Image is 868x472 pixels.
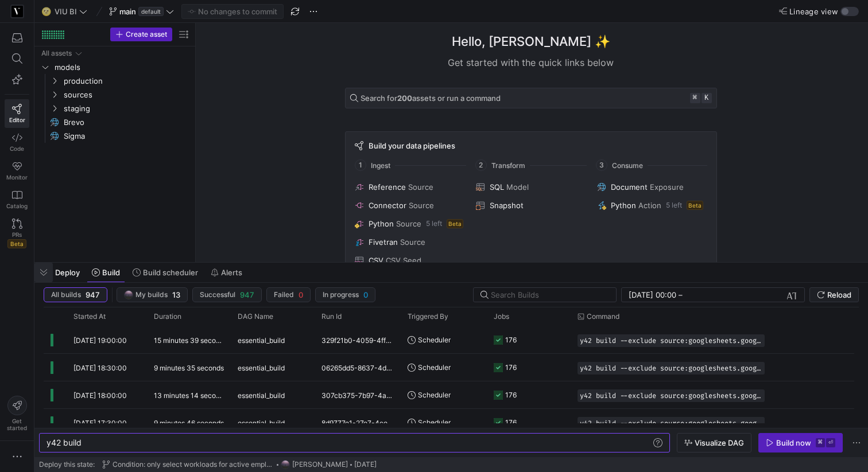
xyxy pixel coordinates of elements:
span: [DATE] 17:30:00 [73,419,127,427]
button: PythonAction5 leftBeta [595,198,709,212]
span: Scheduler [418,326,451,353]
a: Sigma​​​​​ [39,129,191,143]
span: Run Id [321,313,342,321]
button: Getstarted [5,391,29,436]
span: Scheduler [418,409,451,436]
a: Editor [5,99,29,128]
button: Alerts [206,263,247,282]
span: All builds [51,291,81,299]
span: essential_build [238,327,285,354]
div: Press SPACE to select this row. [39,46,191,60]
span: [DATE] [354,461,377,469]
span: [DATE] 19:00:00 [73,336,127,345]
span: y42 build --exclude source:googlesheets.googlesheets_budget_values stg_budget_max_loaded stg_budg... [580,419,762,427]
img: https://storage.googleapis.com/y42-prod-data-exchange/images/VtGnwq41pAtzV0SzErAhijSx9Rgo16q39DKO... [124,290,133,299]
button: In progress0 [315,287,375,302]
button: Build scheduler [127,263,203,282]
a: PRsBeta [5,214,29,253]
span: Lineage view [789,7,838,16]
span: VIU BI [55,7,77,16]
span: Visualize DAG [695,438,744,447]
span: [PERSON_NAME] [292,461,348,469]
span: Source [400,237,425,247]
span: 🌝 [42,7,50,15]
button: PythonSource5 leftBeta [352,217,467,231]
span: Model [506,182,529,192]
span: Search for assets or run a command [361,93,501,103]
y42-duration: 13 minutes 14 seconds [154,391,227,400]
span: Create asset [126,30,167,38]
span: Reference [369,182,406,192]
strong: 200 [397,93,412,103]
div: 176 [505,381,517,408]
a: Catalog [5,185,29,214]
span: Source [408,182,433,192]
span: Code [10,145,24,152]
div: 307cb375-7b97-4a28-a516-3d7ff1fcbb63 [315,381,401,408]
span: DAG Name [238,313,273,321]
h1: Hello, [PERSON_NAME] ✨ [452,32,610,51]
span: CSV [369,256,383,265]
div: Press SPACE to select this row. [39,74,191,88]
span: sources [64,88,189,102]
span: Get started [7,418,27,431]
div: Press SPACE to select this row. [39,102,191,115]
a: Monitor [5,157,29,185]
span: Build [102,268,120,277]
button: All builds947 [44,287,107,302]
span: Build your data pipelines [369,141,455,150]
input: Search Builds [491,290,607,299]
span: Source [409,201,434,210]
kbd: ⌘ [816,438,825,447]
span: Build scheduler [143,268,198,277]
span: 0 [363,290,368,299]
div: Get started with the quick links below [345,56,717,69]
button: Search for200assets or run a command⌘k [345,88,717,108]
button: Snapshot [474,198,588,212]
span: Connector [369,201,406,210]
span: Monitor [6,174,28,181]
span: Successful [200,291,235,299]
span: essential_build [238,354,285,381]
span: Deploy [55,268,80,277]
y42-duration: 9 minutes 35 seconds [154,364,224,372]
span: Jobs [494,313,509,321]
span: Beta [687,201,703,210]
div: 06265dd5-8637-4d99-bc67-e9e0f0b9b6e1 [315,354,401,381]
button: Build now⌘⏎ [758,433,843,453]
span: CSV Seed [386,256,421,265]
span: 947 [240,290,254,299]
span: y42 build --exclude source:googlesheets.googlesheets_budget_values stg_budget_max_loaded stg_budg... [580,337,762,345]
span: Duration [154,313,181,321]
span: Editor [9,116,25,123]
span: 947 [86,290,100,299]
span: Python [369,219,394,228]
span: Command [587,313,619,321]
div: 8d9777e1-27e7-4ce2-9302-425abb190574 [315,409,401,436]
div: Press SPACE to select this row. [39,115,191,129]
button: FivetranSource [352,235,467,249]
span: Snapshot [490,201,524,210]
span: Action [638,201,661,210]
input: End datetime [685,290,760,299]
span: SQL [490,182,504,192]
span: Python [611,201,636,210]
button: SQLModel [474,180,588,194]
span: Started At [73,313,106,321]
span: Source [396,219,421,228]
button: maindefault [106,4,177,19]
button: ConnectorSource [352,198,467,212]
div: 329f21b0-4059-4ff0-8290-114a09b6e127 [315,326,401,353]
span: production [64,75,189,88]
a: Code [5,128,29,157]
div: Build now [776,438,811,447]
a: Brevo​​​​​ [39,115,191,129]
span: essential_build [238,382,285,409]
div: 176 [505,354,517,381]
span: models [55,61,189,74]
button: 🌝VIU BI [39,4,90,19]
button: Reload [809,287,859,302]
span: Beta [7,239,26,248]
span: Triggered By [408,313,448,321]
span: Brevo​​​​​ [64,116,177,129]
